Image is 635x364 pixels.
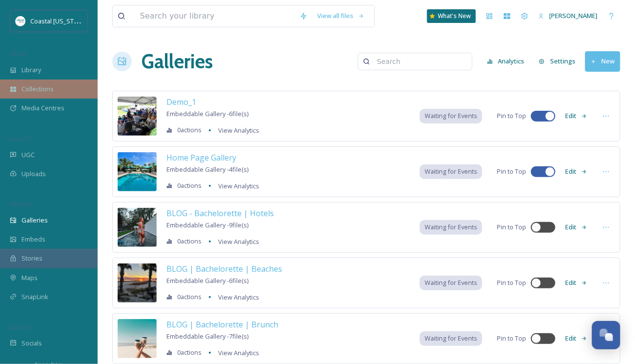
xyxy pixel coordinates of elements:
a: [PERSON_NAME] [533,6,603,25]
span: Embeddable Gallery - 7 file(s) [166,332,248,341]
a: What's New [427,9,476,23]
span: Embeds [21,235,45,244]
span: Embeddable Gallery - 6 file(s) [166,109,248,118]
span: [PERSON_NAME] [550,11,598,20]
button: Edit [560,106,593,125]
span: Embeddable Gallery - 6 file(s) [166,276,248,285]
span: Embeddable Gallery - 4 file(s) [166,165,248,174]
span: Pin to Top [497,167,526,176]
input: Search [372,52,467,71]
a: Settings [534,52,585,71]
img: f4a69749-b59f-4501-a943-a1e5a6a501e7.jpg [118,263,157,303]
span: BLOG - Bachelorette | Hotels [166,208,274,219]
button: Open Chat [592,321,620,349]
span: Pin to Top [497,334,526,343]
span: Collections [21,84,54,94]
span: Maps [21,273,38,283]
span: Coastal [US_STATE] [30,16,86,25]
span: 0 actions [177,181,202,190]
button: Edit [560,329,593,348]
span: Socials [21,339,42,348]
span: Stories [21,254,42,263]
span: Library [21,65,41,75]
span: View Analytics [218,182,259,190]
button: Edit [560,218,593,237]
span: Waiting for Events [425,167,477,176]
span: Home Page Gallery [166,152,236,163]
span: Waiting for Events [425,222,477,232]
span: Pin to Top [497,278,526,287]
a: View all files [312,6,369,25]
span: 0 actions [177,237,202,246]
button: New [585,51,620,71]
a: Analytics [482,52,534,71]
span: Media Centres [21,103,64,113]
a: View Analytics [213,124,259,136]
span: Waiting for Events [425,334,477,343]
span: Pin to Top [497,111,526,121]
a: View Analytics [213,180,259,192]
span: View Analytics [218,237,259,246]
img: 06b18a23-7e5e-4e98-aec4-9a3ee5bc0bc8.jpg [118,97,157,136]
button: Edit [560,273,593,292]
span: UGC [21,150,35,160]
a: View Analytics [213,291,259,303]
span: COLLECT [10,135,31,142]
input: Search your library [135,5,295,27]
span: BLOG | Bachelorette | Brunch [166,319,278,330]
button: Settings [534,52,580,71]
span: View Analytics [218,348,259,357]
span: Demo_1 [166,97,196,107]
span: SnapLink [21,292,48,302]
a: Galleries [142,47,213,76]
span: Galleries [21,216,48,225]
button: Edit [560,162,593,181]
a: View Analytics [213,347,259,359]
span: 0 actions [177,292,202,302]
a: View Analytics [213,236,259,247]
span: 0 actions [177,125,202,135]
span: WIDGETS [10,201,32,208]
img: download%20%281%29.jpeg [16,16,25,26]
span: View Analytics [218,293,259,302]
span: SOCIALS [10,324,29,331]
span: BLOG | Bachelorette | Beaches [166,263,282,274]
img: b3b6e1c2-5353-4809-8de4-c7bc0e3a58bf.jpg [118,319,157,358]
span: View Analytics [218,126,259,135]
img: b843576c-f575-4e79-817e-063583bb72a2.jpg [118,208,157,247]
button: Analytics [482,52,530,71]
span: Waiting for Events [425,278,477,287]
span: Pin to Top [497,222,526,232]
span: Uploads [21,169,46,179]
img: 7e88a6b6-d846-4967-937c-e3c87954fe0b.jpg [118,152,157,191]
span: Embeddable Gallery - 9 file(s) [166,221,248,229]
span: 0 actions [177,348,202,357]
span: Waiting for Events [425,111,477,121]
span: MEDIA [10,50,27,58]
